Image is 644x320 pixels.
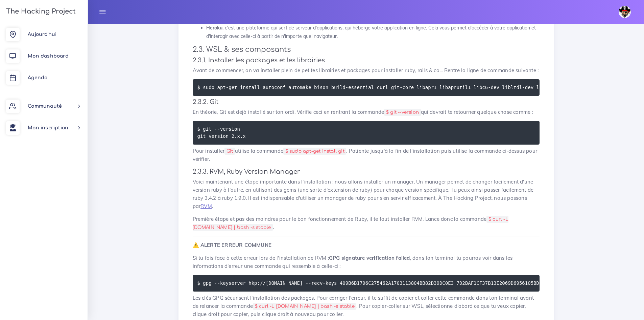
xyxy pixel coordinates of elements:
code: Git [224,148,235,155]
code: $ curl -L [DOMAIN_NAME] | bash -s stable [193,216,508,231]
code: $ curl -L [DOMAIN_NAME] | bash -s stable [253,303,356,310]
p: Avant de commencer, on va installer plein de petites librairies et packages pour installer ruby, ... [193,66,540,74]
p: Si tu fais face à cette erreur lors de l'installation de RVM : , dans ton terminal tu pourras voi... [193,254,540,270]
h4: 2.3.2. Git [193,98,540,106]
h3: 2.3. WSL & ses composants [193,45,540,54]
h3: The Hacking Project [4,8,76,15]
p: Les clés GPG sécurisent l'installation des packages. Pour corriger l'erreur, il te suffit de copi... [193,294,540,318]
p: Pour installer utilise la commande . Patiente jusqu'à la fin de l'installation puis utilise la co... [193,147,540,163]
span: Agenda [28,75,47,80]
a: RVM [200,203,212,209]
h4: 2.3.1. Installer les packages et les librairies [193,57,540,64]
strong: ⚠️ ALERTE ERREUR COMMUNE [193,242,272,248]
p: Voici maintenant une étape importante dans l'installation : nous allons installer un manager. Un ... [193,178,540,210]
code: $ git --version git version 2.x.x [197,125,248,140]
code: $ sudo apt-get install git [283,148,346,155]
p: Première étape et pas des moindres pour le bon fonctionnement de Ruby, il te faut installer RVM. ... [193,215,540,231]
span: Communauté [28,104,62,109]
code: $ gpg --keyserver hkp://[DOMAIN_NAME] --recv-keys 409B6B1796C275462A1703113804BB82D39DC0E3 7D2BAF... [197,279,573,287]
span: Aujourd'hui [28,32,56,37]
span: Mon inscription [28,125,68,130]
strong: GPG signature verification failed [329,255,410,261]
h4: 2.3.3. RVM, Ruby Version Manager [193,168,540,175]
span: Mon dashboard [28,54,69,59]
code: $ git --version [384,109,421,116]
img: avatar [619,6,631,18]
strong: Heroku [206,25,222,31]
li: , c'est une plateforme qui sert de serveur d'applications, qui héberge votre application en ligne... [206,24,540,41]
p: En théorie, Git est déjà installé sur ton ordi. Vérifie ceci en rentrant la commande qui devrait ... [193,108,540,116]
